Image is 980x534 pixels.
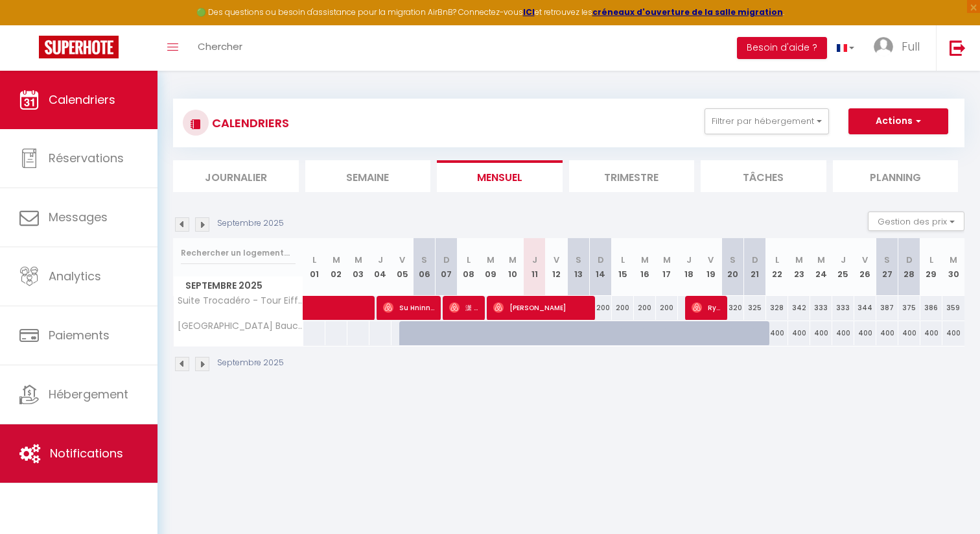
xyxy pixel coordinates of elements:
[532,254,537,266] abbr: J
[634,238,656,296] th: 16
[509,254,517,266] abbr: M
[874,37,893,56] img: ...
[621,254,625,266] abbr: L
[391,238,414,296] th: 05
[176,296,305,306] span: Suite Trocadéro - Tour Eiffel
[305,160,431,192] li: Semaine
[592,6,783,18] a: créneaux d'ouverture de la salle migration
[443,254,450,266] abbr: D
[49,150,124,166] span: Réservations
[634,296,656,320] div: 200
[920,321,942,345] div: 400
[414,238,436,296] th: 06
[854,296,876,320] div: 344
[876,238,898,296] th: 27
[942,296,964,320] div: 359
[752,254,758,266] abbr: D
[325,238,347,296] th: 02
[868,212,964,231] button: Gestion des prix
[303,238,325,296] th: 01
[347,238,369,296] th: 03
[437,160,563,192] li: Mensuel
[198,40,242,53] span: Chercher
[554,254,559,266] abbr: V
[906,254,913,266] abbr: D
[174,276,303,295] span: Septembre 2025
[487,254,495,266] abbr: M
[436,238,458,296] th: 07
[312,254,316,266] abbr: L
[686,254,692,266] abbr: J
[864,25,936,71] a: ... Full
[663,254,671,266] abbr: M
[898,296,920,320] div: 375
[810,296,832,320] div: 333
[458,238,480,296] th: 08
[854,238,876,296] th: 26
[569,160,695,192] li: Trimestre
[920,238,942,296] th: 29
[590,238,612,296] th: 14
[692,295,721,320] span: Ryu Roto
[832,238,854,296] th: 25
[39,36,119,58] img: Super Booking
[788,321,810,345] div: 400
[217,357,284,369] p: Septembre 2025
[766,321,788,345] div: 400
[701,160,826,192] li: Tâches
[493,295,589,320] span: [PERSON_NAME]
[524,238,546,296] th: 11
[383,295,434,320] span: Su Hninn Aye
[49,91,115,108] span: Calendriers
[942,321,964,345] div: 400
[730,254,736,266] abbr: S
[421,254,427,266] abbr: S
[722,238,744,296] th: 20
[766,296,788,320] div: 328
[942,238,964,296] th: 30
[775,254,779,266] abbr: L
[810,238,832,296] th: 24
[369,238,391,296] th: 04
[612,238,634,296] th: 15
[378,254,383,266] abbr: J
[188,25,252,71] a: Chercher
[209,108,289,138] h3: CALENDRIERS
[50,445,123,461] span: Notifications
[795,254,803,266] abbr: M
[700,238,722,296] th: 19
[832,296,854,320] div: 333
[449,295,478,320] span: 潇 [PERSON_NAME]
[876,296,898,320] div: 387
[708,254,714,266] abbr: V
[898,238,920,296] th: 28
[920,296,942,320] div: 386
[590,296,612,320] div: 200
[744,296,766,320] div: 325
[467,254,471,266] abbr: L
[898,321,920,345] div: 400
[399,254,405,266] abbr: V
[49,268,101,284] span: Analytics
[925,476,970,524] iframe: Chat
[641,254,649,266] abbr: M
[841,254,846,266] abbr: J
[656,238,678,296] th: 17
[854,321,876,345] div: 400
[929,254,933,266] abbr: L
[332,254,340,266] abbr: M
[217,217,284,230] p: Septembre 2025
[502,238,524,296] th: 10
[884,254,890,266] abbr: S
[737,37,827,59] button: Besoin d'aide ?
[705,108,829,134] button: Filtrer par hébergement
[848,108,948,134] button: Actions
[523,6,535,18] a: ICI
[902,38,920,55] span: Full
[546,238,568,296] th: 12
[817,254,825,266] abbr: M
[49,209,108,225] span: Messages
[810,321,832,345] div: 400
[678,238,700,296] th: 18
